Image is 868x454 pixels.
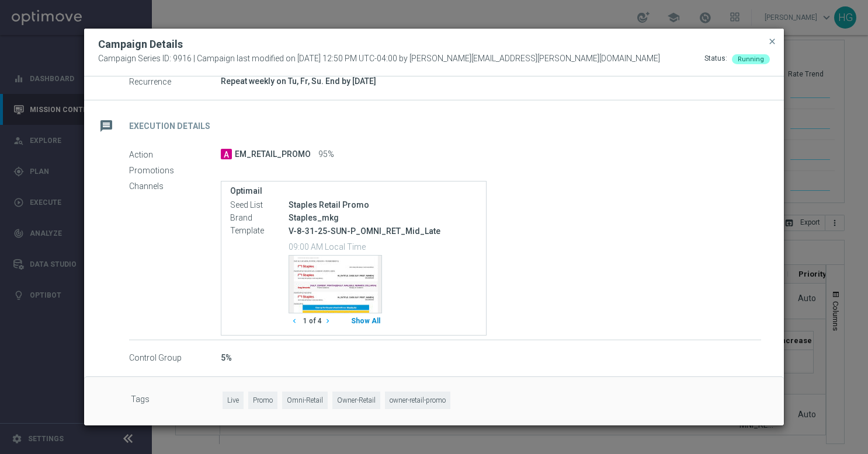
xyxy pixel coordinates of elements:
p: V-8-31-25-SUN-P_OMNI_RET_Mid_Late [289,226,477,236]
span: Running [738,55,764,63]
button: chevron_left [289,313,303,329]
span: Live [223,392,244,410]
div: Status: [704,54,727,64]
span: A [221,149,232,159]
label: Channels [129,181,221,191]
p: 09:00 AM Local Time [289,240,477,252]
span: Campaign Series ID: 9916 | Campaign last modified on [DATE] 12:50 PM UTC-04:00 by [PERSON_NAME][E... [98,54,660,64]
span: Promo [248,392,277,410]
label: Seed List [230,200,289,211]
span: owner-retail-promo [385,392,450,410]
div: Repeat weekly on Tu, Fr, Su. End by [DATE] [221,75,761,87]
label: Tags [131,392,223,410]
colored-tag: Running [732,54,770,63]
label: Promotions [129,165,221,176]
i: chevron_right [324,317,332,325]
h2: Execution Details [129,121,210,132]
i: message [96,116,117,137]
button: Show All [349,313,382,329]
label: Brand [230,213,289,223]
span: close [768,37,777,46]
div: Staples_mkg [289,212,477,223]
div: Staples Retail Promo [289,199,477,211]
label: Optimail [230,186,477,196]
h2: Campaign Details [98,37,183,51]
span: 1 of 4 [303,316,322,326]
div: 5% [221,352,761,364]
label: Action [129,149,221,160]
i: chevron_left [290,317,298,325]
span: 95% [318,149,334,160]
label: Recurrence [129,76,221,87]
label: Control Group [129,353,221,364]
label: Template [230,226,289,236]
span: Owner-Retail [332,392,380,410]
span: EM_RETAIL_PROMO [235,149,311,160]
span: Omni-Retail [282,392,328,410]
button: chevron_right [322,313,336,329]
